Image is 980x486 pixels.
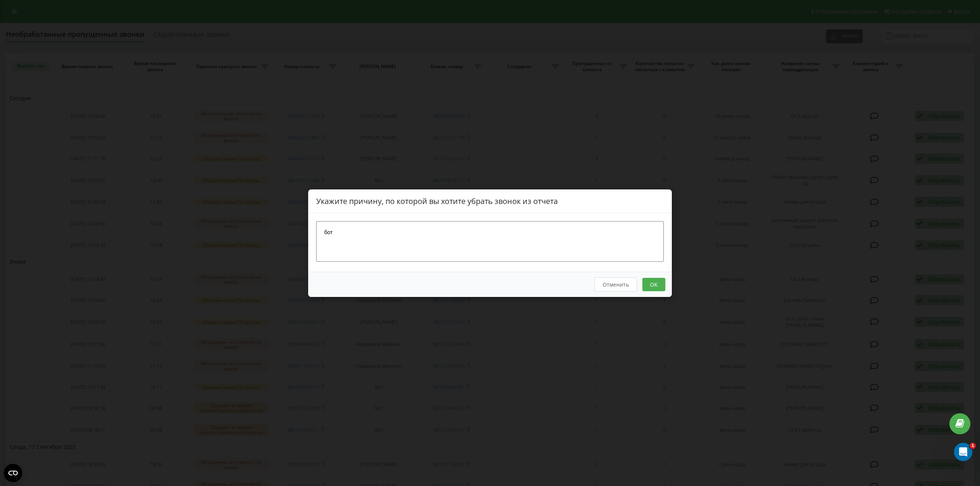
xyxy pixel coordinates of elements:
[308,189,672,213] div: Укажите причину, по которой вы хотите убрать звонок из отчета
[4,464,22,482] button: Open CMP widget
[970,443,976,449] span: 1
[954,443,972,461] iframe: Intercom live chat
[316,221,664,261] textarea: бот
[642,277,665,291] button: OK
[595,277,637,291] button: Отменить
